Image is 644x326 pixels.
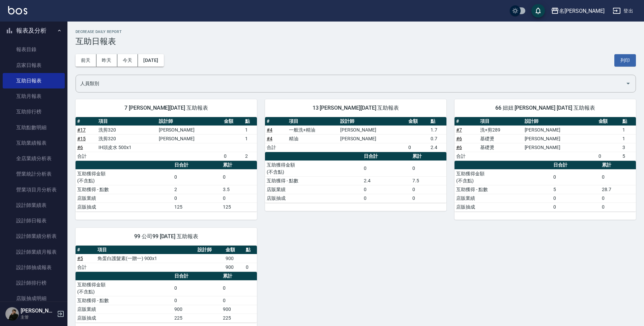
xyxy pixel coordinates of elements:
[76,37,636,46] h3: 互助日報表
[287,134,339,143] td: 精油
[552,194,600,203] td: 0
[429,117,446,126] th: 點
[76,30,636,34] h2: Decrease Daily Report
[77,127,86,133] a: #17
[243,152,257,160] td: 2
[76,246,257,272] table: a dense table
[224,246,244,254] th: 金額
[243,134,257,143] td: 1
[3,73,65,88] a: 互助日報表
[339,117,407,126] th: 設計師
[3,197,65,213] a: 設計師業績表
[523,134,597,143] td: [PERSON_NAME]
[3,182,65,197] a: 營業項目月分析表
[265,160,362,176] td: 互助獲得金額 (不含點)
[84,105,249,111] span: 7 [PERSON_NAME][DATE] 互助報表
[117,54,138,67] button: 今天
[552,161,600,170] th: 日合計
[265,152,446,203] table: a dense table
[3,275,65,291] a: 設計師排行榜
[224,254,244,263] td: 900
[463,105,628,111] span: 66 妞妞 [PERSON_NAME] [DATE] 互助報表
[455,117,478,126] th: #
[600,194,636,203] td: 0
[623,78,634,89] button: Open
[173,305,221,314] td: 900
[173,296,221,305] td: 0
[339,134,407,143] td: [PERSON_NAME]
[76,194,173,203] td: 店販業績
[265,117,287,126] th: #
[600,203,636,211] td: 0
[222,117,243,126] th: 金額
[407,117,429,126] th: 金額
[76,263,96,271] td: 合計
[76,161,257,212] table: a dense table
[362,152,411,161] th: 日合計
[614,54,636,67] button: 列印
[21,307,55,314] h5: [PERSON_NAME]
[3,135,65,151] a: 互助業績報表
[411,185,446,194] td: 0
[455,169,552,185] td: 互助獲得金額 (不含點)
[456,145,462,150] a: #6
[244,263,257,271] td: 0
[597,152,621,160] td: 0
[265,185,362,194] td: 店販業績
[287,125,339,134] td: 一般洗+精油
[362,194,411,203] td: 0
[84,233,249,240] span: 99 公司99 [DATE] 互助報表
[523,143,597,152] td: [PERSON_NAME]
[478,143,523,152] td: 基礎燙
[339,125,407,134] td: [PERSON_NAME]
[97,143,157,152] td: IH頭皮水 500x1
[173,203,221,211] td: 125
[548,4,607,18] button: 名[PERSON_NAME]
[76,117,97,126] th: #
[221,169,257,185] td: 0
[221,161,257,170] th: 累計
[478,117,523,126] th: 項目
[3,88,65,104] a: 互助月報表
[600,161,636,170] th: 累計
[76,296,173,305] td: 互助獲得 - 點數
[138,54,164,67] button: [DATE]
[222,152,243,160] td: 0
[76,272,257,323] table: a dense table
[531,4,545,17] button: save
[221,185,257,194] td: 3.5
[221,314,257,322] td: 225
[3,104,65,119] a: 互助排行榜
[621,143,636,152] td: 3
[3,120,65,135] a: 互助點數明細
[3,22,65,39] button: 報表及分析
[243,117,257,126] th: 點
[3,151,65,166] a: 全店業績分析表
[157,125,222,134] td: [PERSON_NAME]
[243,125,257,134] td: 1
[267,127,272,133] a: #4
[287,117,339,126] th: 項目
[221,296,257,305] td: 0
[96,246,196,254] th: 項目
[455,185,552,194] td: 互助獲得 - 點數
[456,136,462,141] a: #6
[362,185,411,194] td: 0
[552,203,600,211] td: 0
[76,54,96,67] button: 前天
[455,194,552,203] td: 店販業績
[244,246,257,254] th: 點
[76,169,173,185] td: 互助獲得金額 (不含點)
[456,127,462,133] a: #7
[77,136,86,141] a: #15
[362,176,411,185] td: 2.4
[173,314,221,322] td: 225
[621,117,636,126] th: 點
[5,307,19,321] img: Person
[173,272,221,281] th: 日合計
[224,263,244,271] td: 900
[455,152,478,160] td: 合計
[273,105,438,111] span: 13 [PERSON_NAME][DATE] 互助報表
[411,160,446,176] td: 0
[478,125,523,134] td: 洗+剪289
